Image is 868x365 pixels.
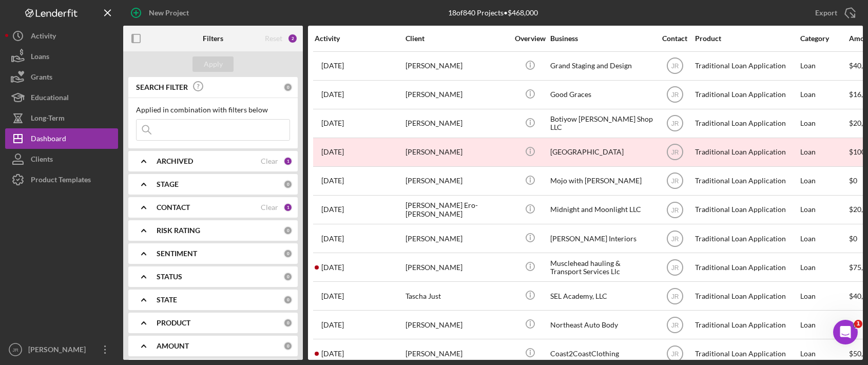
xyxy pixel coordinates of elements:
b: ARCHIVED [157,157,193,165]
div: 0 [283,226,293,235]
text: JR [671,178,679,185]
b: PRODUCT [157,319,190,327]
button: Grants [5,67,118,87]
time: 2025-07-11 03:54 [321,235,344,243]
div: [PERSON_NAME] [406,110,508,137]
div: Business [550,34,653,43]
div: 18 of 840 Projects • $468,000 [448,9,538,17]
div: 0 [283,249,293,258]
time: 2025-07-31 15:01 [321,350,344,358]
b: AMOUNT [157,342,189,350]
div: Loan [800,167,848,195]
div: Export [815,3,837,23]
div: Traditional Loan Application [695,52,798,80]
div: 0 [283,318,293,328]
div: Loan [800,282,848,310]
a: Product Templates [5,169,118,190]
div: Reset [265,34,282,43]
button: Apply [192,56,234,72]
div: Tascha Just [406,282,508,310]
div: Dashboard [31,128,66,151]
button: Export [805,3,863,23]
div: Good Graces [550,81,653,108]
button: Dashboard [5,128,118,149]
button: Activity [5,26,118,46]
b: CONTACT [157,203,190,212]
b: STATE [157,296,177,304]
div: [PERSON_NAME] [406,225,508,252]
div: 1 [283,157,293,166]
div: Midnight and Moonlight LLC [550,196,653,223]
div: Loans [31,46,49,69]
div: Category [800,34,848,43]
button: Long-Term [5,108,118,128]
div: Activity [315,34,404,43]
div: [PERSON_NAME] [406,81,508,108]
div: Product Templates [31,169,91,193]
div: Educational [31,87,69,110]
div: SEL Academy, LLC [550,282,653,310]
time: 2025-02-22 21:38 [321,119,344,127]
text: JR [671,351,679,358]
div: Overview [511,34,549,43]
div: Loan [800,311,848,338]
div: 0 [283,272,293,281]
div: [PERSON_NAME] Ero-[PERSON_NAME] [406,196,508,223]
div: Activity [31,26,56,49]
div: Loan [800,225,848,252]
div: [PERSON_NAME] [406,311,508,338]
text: JR [671,63,679,70]
time: 2025-02-12 19:32 [321,62,344,70]
b: STATUS [157,273,182,281]
div: Grants [31,67,52,90]
button: New Project [123,3,199,23]
div: Traditional Loan Application [695,139,798,166]
b: SENTIMENT [157,249,197,258]
b: RISK RATING [157,226,200,235]
div: Loan [800,52,848,80]
div: Clear [261,157,278,165]
div: Botiyow [PERSON_NAME] Shop LLC [550,110,653,137]
text: JR [671,149,679,156]
div: Client [406,34,508,43]
div: 0 [283,341,293,351]
div: Loan [800,196,848,223]
div: Loan [800,81,848,108]
div: [GEOGRAPHIC_DATA] [550,139,653,166]
div: Loan [800,139,848,166]
button: Clients [5,149,118,169]
time: 2025-04-22 19:13 [321,90,344,99]
b: Filters [203,34,223,43]
text: JR [671,206,679,214]
text: JR [12,347,18,353]
b: STAGE [157,180,179,188]
div: [PERSON_NAME] [406,52,508,80]
div: 2 [287,33,298,44]
div: Traditional Loan Application [695,167,798,195]
div: [PERSON_NAME] [406,139,508,166]
div: Applied in combination with filters below [136,106,290,114]
div: Loan [800,110,848,137]
div: [PERSON_NAME] [406,254,508,281]
text: JR [671,293,679,300]
div: Northeast Auto Body [550,311,653,338]
div: Contact [655,34,694,43]
div: [PERSON_NAME] [26,339,92,362]
time: 2025-05-15 16:46 [321,177,344,185]
div: Traditional Loan Application [695,225,798,252]
button: JR[PERSON_NAME] [5,339,118,360]
div: 0 [283,295,293,304]
div: Traditional Loan Application [695,110,798,137]
div: 1 [283,203,293,212]
div: Traditional Loan Application [695,81,798,108]
button: Loans [5,46,118,67]
div: Traditional Loan Application [695,282,798,310]
div: Mojo with [PERSON_NAME] [550,167,653,195]
div: 0 [283,180,293,189]
div: Grand Staging and Design [550,52,653,80]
